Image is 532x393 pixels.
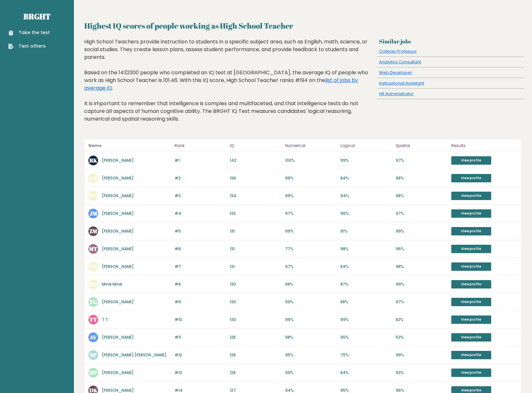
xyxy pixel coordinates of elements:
[89,369,97,376] text: HP
[230,158,281,163] p: 142
[88,192,98,199] text: WO
[102,281,122,287] a: Minik Minik
[451,209,491,218] a: View profile
[379,48,417,54] a: College Professor
[230,370,281,376] p: 128
[102,175,134,181] a: [PERSON_NAME]
[340,142,392,150] p: Logical
[89,316,97,323] text: TT
[285,228,337,234] p: 99%
[451,333,491,342] a: View profile
[89,245,97,252] text: MT
[90,174,97,182] text: LB
[396,246,447,252] p: 96%
[396,158,447,163] p: 97%
[340,158,392,163] p: 99%
[451,262,491,271] a: View profile
[230,175,281,181] p: 136
[23,11,50,22] a: Brght
[102,352,167,358] a: [PERSON_NAME] [PERSON_NAME]
[175,334,226,340] p: #11
[102,370,134,375] a: [PERSON_NAME]
[230,334,281,340] p: 128
[90,210,97,217] text: JM
[379,59,421,65] a: Analytics Consultant
[89,263,97,270] text: TR
[285,370,337,376] p: 99%
[175,281,226,287] p: #8
[396,281,447,287] p: 99%
[89,227,97,235] text: ZM
[285,246,337,252] p: 77%
[230,299,281,305] p: 130
[230,211,281,216] p: 133
[396,264,447,270] p: 98%
[396,193,447,199] p: 98%
[340,264,392,270] p: 84%
[175,228,226,234] p: #5
[175,211,226,216] p: #4
[88,143,102,148] b: Name
[102,388,134,393] a: [PERSON_NAME]
[451,142,518,150] p: Results
[230,228,281,234] p: 131
[396,142,447,150] p: Spatial
[230,264,281,270] p: 131
[175,352,226,358] p: #12
[340,228,392,234] p: 91%
[84,20,522,32] h2: Highest IQ scores of people working as High School Teacher
[340,317,392,323] p: 99%
[340,175,392,181] p: 84%
[285,264,337,270] p: 97%
[285,193,337,199] p: 99%
[89,334,97,341] text: AV
[84,38,374,133] div: High School Teachers provide instruction to students in a specific subject area, such as English,...
[340,299,392,305] p: 88%
[175,299,226,305] p: #9
[230,193,281,199] p: 134
[379,91,414,97] a: HR Administrator
[175,158,226,163] p: #1
[230,246,281,252] p: 131
[396,228,447,234] p: 99%
[175,370,226,376] p: #13
[340,334,392,340] p: 95%
[102,228,134,234] a: [PERSON_NAME]
[285,352,337,358] p: 95%
[89,280,98,288] text: MM
[89,157,97,164] text: RK
[379,38,522,45] h3: Similar jobs
[285,175,337,181] p: 99%
[102,317,108,322] a: T T
[175,142,226,150] p: Rank
[175,264,226,270] p: #7
[396,211,447,216] p: 97%
[451,369,491,377] a: View profile
[340,246,392,252] p: 98%
[451,298,491,306] a: View profile
[396,370,447,376] p: 93%
[285,317,337,323] p: 99%
[102,158,134,163] a: [PERSON_NAME]
[102,299,134,305] a: [PERSON_NAME]
[340,281,392,287] p: 87%
[90,351,97,359] text: NP
[285,281,337,287] p: 98%
[451,156,491,165] a: View profile
[84,77,358,92] a: list of jobs by average IQ
[8,29,50,36] a: Take the test
[451,174,491,182] a: View profile
[230,352,281,358] p: 128
[175,193,226,199] p: #3
[102,334,134,340] a: [PERSON_NAME]
[230,281,281,287] p: 130
[396,334,447,340] p: 53%
[340,193,392,199] p: 94%
[451,280,491,288] a: View profile
[451,245,491,253] a: View profile
[230,142,281,150] p: IQ
[285,158,337,163] p: 100%
[230,317,281,323] p: 130
[285,334,337,340] p: 98%
[340,352,392,358] p: 75%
